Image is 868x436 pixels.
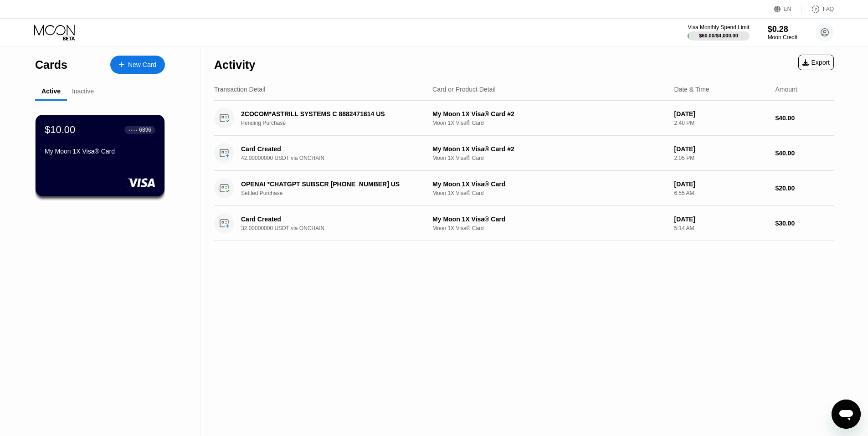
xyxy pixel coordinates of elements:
div: Cards [35,58,67,72]
div: 32.00000000 USDT via ONCHAIN [241,225,431,231]
div: 5:14 AM [674,225,768,231]
div: 2COCOM*ASTRILL SYSTEMS C 8882471614 USPending PurchaseMy Moon 1X Visa® Card #2Moon 1X Visa® Card[... [214,101,834,136]
div: $10.00● ● ● ●6896My Moon 1X Visa® Card [36,115,164,196]
div: Active [41,87,61,95]
div: EN [774,5,802,14]
div: 2:40 PM [674,120,768,126]
div: EN [784,6,791,12]
div: Card Created32.00000000 USDT via ONCHAINMy Moon 1X Visa® CardMoon 1X Visa® Card[DATE]5:14 AM$30.00 [214,206,834,241]
div: 2:05 PM [674,155,768,161]
div: $20.00 [775,185,834,192]
div: $40.00 [775,149,834,157]
div: 42.00000000 USDT via ONCHAIN [241,155,431,161]
div: 6896 [139,127,151,133]
div: 6:55 AM [674,190,768,196]
div: Visa Monthly Spend Limit$60.00/$4,000.00 [688,24,749,41]
div: Inactive [72,87,94,95]
div: Card or Product Detail [432,86,496,93]
div: Moon 1X Visa® Card [432,225,667,231]
div: Export [798,55,834,70]
iframe: Button to launch messaging window [832,400,861,429]
div: [DATE] [674,180,768,188]
div: Moon Credit [768,34,797,41]
div: OPENAI *CHATGPT SUBSCR [PHONE_NUMBER] USSettled PurchaseMy Moon 1X Visa® CardMoon 1X Visa® Card[D... [214,171,834,206]
div: Pending Purchase [241,120,431,126]
div: [DATE] [674,215,768,223]
div: Card Created [241,215,418,223]
div: [DATE] [674,145,768,153]
div: Settled Purchase [241,190,431,196]
div: $60.00 / $4,000.00 [699,33,738,38]
div: $30.00 [775,220,834,227]
div: Card Created [241,145,418,153]
div: My Moon 1X Visa® Card [432,215,667,223]
div: FAQ [802,5,834,14]
div: $10.00 [45,124,75,136]
div: My Moon 1X Visa® Card [45,148,155,155]
div: $0.28Moon Credit [768,25,797,41]
div: Transaction Detail [214,86,265,93]
div: Export [802,59,830,66]
div: My Moon 1X Visa® Card #2 [432,145,667,153]
div: Moon 1X Visa® Card [432,155,667,161]
div: Amount [775,86,797,93]
div: $0.28 [768,25,797,34]
div: My Moon 1X Visa® Card #2 [432,110,667,118]
div: New Card [128,61,156,69]
div: Card Created42.00000000 USDT via ONCHAINMy Moon 1X Visa® Card #2Moon 1X Visa® Card[DATE]2:05 PM$4... [214,136,834,171]
div: New Card [110,56,165,74]
div: Activity [214,58,255,72]
div: My Moon 1X Visa® Card [432,180,667,188]
div: ● ● ● ● [128,128,138,131]
div: Moon 1X Visa® Card [432,190,667,196]
div: Visa Monthly Spend Limit [688,24,749,31]
div: OPENAI *CHATGPT SUBSCR [PHONE_NUMBER] US [241,180,418,188]
div: $40.00 [775,114,834,122]
div: Moon 1X Visa® Card [432,120,667,126]
div: 2COCOM*ASTRILL SYSTEMS C 8882471614 US [241,110,418,118]
div: FAQ [823,6,834,12]
div: [DATE] [674,110,768,118]
div: Date & Time [674,86,709,93]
